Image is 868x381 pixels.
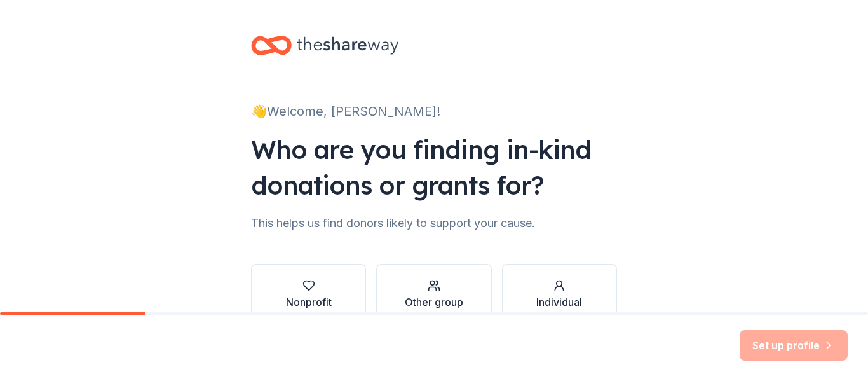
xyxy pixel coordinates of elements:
button: Other group [376,264,491,325]
div: 👋 Welcome, [PERSON_NAME]! [251,101,617,121]
div: Individual [536,294,582,310]
div: Who are you finding in-kind donations or grants for? [251,132,617,203]
div: Nonprofit [286,294,332,310]
div: Other group [405,294,463,310]
div: This helps us find donors likely to support your cause. [251,213,617,233]
button: Nonprofit [251,264,366,325]
button: Individual [502,264,617,325]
